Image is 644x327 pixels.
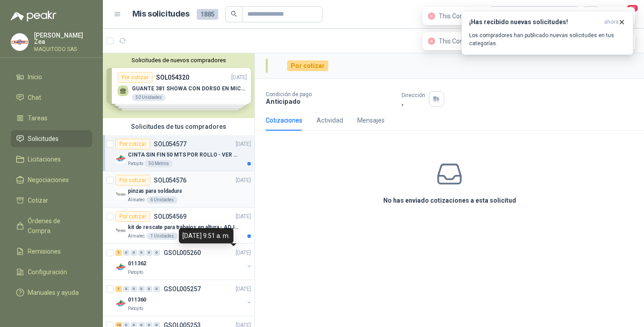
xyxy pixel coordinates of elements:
[179,228,233,243] div: [DATE] 9:51 a. m.
[617,6,633,22] button: 12
[28,288,79,297] span: Manuales y ayuda
[236,285,251,293] p: [DATE]
[28,113,47,123] span: Tareas
[115,225,126,236] img: Company Logo
[28,216,84,236] span: Órdenes de Compra
[604,18,619,26] span: ahora
[123,286,130,292] div: 0
[28,246,61,256] span: Remisiones
[115,139,150,149] div: Por cotizar
[147,233,178,240] div: 1 Unidades
[28,93,41,102] span: Chat
[103,208,254,244] a: Por cotizarSOL054569[DATE] Company Logokit de rescate para trabajos en altura - ADJUNTAR FICHA TE...
[115,175,150,186] div: Por cotizar
[11,212,92,239] a: Órdenes de Compra
[469,31,626,47] p: Los compradores han publicado nuevas solicitudes en tus categorías.
[115,286,122,292] div: 1
[469,18,601,26] h3: ¡Has recibido nuevas solicitudes!
[128,269,143,276] p: Patojito
[138,286,145,292] div: 0
[131,286,137,292] div: 0
[115,247,253,276] a: 1 0 0 0 0 0 GSOL005260[DATE] Company Logo011362Patojito
[131,250,137,256] div: 0
[147,196,178,204] div: 6 Unidades
[11,284,92,301] a: Manuales y ayuda
[462,11,633,55] button: ¡Has recibido nuevas solicitudes!ahora Los compradores han publicado nuevas solicitudes en tus ca...
[439,38,630,45] span: This Company does not have any categories of the given categories
[146,250,153,256] div: 0
[154,213,186,220] p: SOL054569
[428,38,435,45] span: close-circle
[153,286,160,292] div: 0
[128,151,239,159] p: CINTA SIN FIN 50 MTS POR ROLLO - VER DOC ADJUNTO
[128,296,146,304] p: 011360
[138,250,145,256] div: 0
[123,250,130,256] div: 0
[103,53,254,118] div: Solicitudes de nuevos compradoresPor cotizarSOL054320[DATE] GUANTE 381 SHOWA CON DORSO EN MICROFI...
[34,47,92,52] p: MAQUITODO SAS
[11,11,56,21] img: Logo peakr
[626,4,639,13] span: 12
[115,298,126,309] img: Company Logo
[236,249,251,257] p: [DATE]
[11,130,92,147] a: Solicitudes
[164,250,201,256] p: GSOL005260
[11,110,92,127] a: Tareas
[34,32,92,45] p: [PERSON_NAME] Zea
[236,140,251,149] p: [DATE]
[153,250,160,256] div: 0
[154,141,186,147] p: SOL054577
[439,13,630,20] span: This Company does not have any categories of the given categories
[103,118,254,135] div: Solicitudes de tus compradores
[115,153,126,164] img: Company Logo
[11,68,92,85] a: Inicio
[357,115,385,125] div: Mensajes
[115,250,122,256] div: 1
[128,223,239,232] p: kit de rescate para trabajos en altura - ADJUNTAR FICHA TECNICA
[428,13,435,20] span: close-circle
[115,262,126,272] img: Company Logo
[103,135,254,171] a: Por cotizarSOL054577[DATE] Company LogoCINTA SIN FIN 50 MTS POR ROLLO - VER DOC ADJUNTOPatojito50...
[231,11,237,17] span: search
[128,160,143,167] p: Patojito
[287,60,328,71] div: Por cotizar
[236,176,251,185] p: [DATE]
[28,72,42,82] span: Inicio
[146,286,153,292] div: 0
[128,305,143,312] p: Patojito
[28,134,59,144] span: Solicitudes
[402,98,425,106] p: ,
[28,195,48,205] span: Cotizar
[236,212,251,221] p: [DATE]
[128,259,146,268] p: 011362
[383,195,516,205] h3: No has enviado cotizaciones a esta solicitud
[132,8,190,21] h1: Mis solicitudes
[28,267,67,277] span: Configuración
[145,160,173,167] div: 50 Metros
[402,92,425,98] p: Dirección
[266,98,394,105] p: Anticipado
[266,91,394,98] p: Condición de pago
[115,189,126,200] img: Company Logo
[106,57,251,64] button: Solicitudes de nuevos compradores
[115,284,253,312] a: 1 0 0 0 0 0 GSOL005257[DATE] Company Logo011360Patojito
[164,286,201,292] p: GSOL005257
[11,263,92,280] a: Configuración
[103,171,254,208] a: Por cotizarSOL054576[DATE] Company Logopinzas para soldaduraAlmatec6 Unidades
[317,115,343,125] div: Actividad
[28,154,61,164] span: Licitaciones
[154,177,186,183] p: SOL054576
[11,192,92,209] a: Cotizar
[28,175,69,185] span: Negociaciones
[197,9,218,20] span: 1885
[11,171,92,188] a: Negociaciones
[266,115,302,125] div: Cotizaciones
[115,211,150,222] div: Por cotizar
[128,196,145,204] p: Almatec
[11,89,92,106] a: Chat
[11,34,28,51] img: Company Logo
[11,243,92,260] a: Remisiones
[128,233,145,240] p: Almatec
[128,187,182,195] p: pinzas para soldadura
[11,151,92,168] a: Licitaciones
